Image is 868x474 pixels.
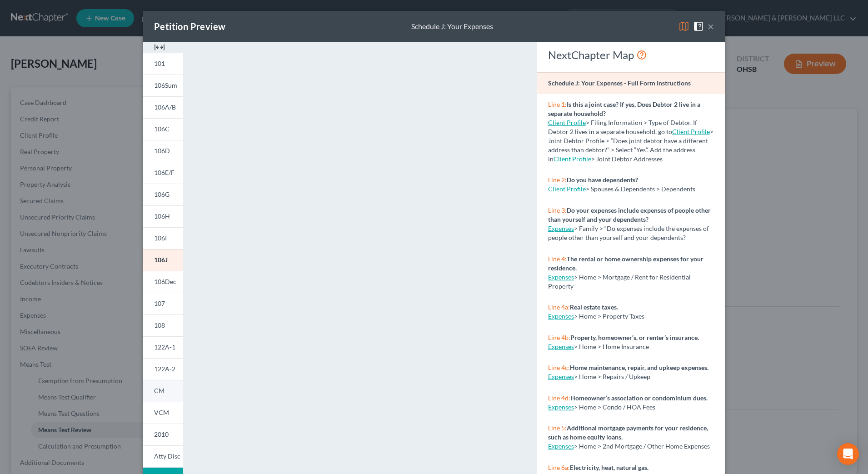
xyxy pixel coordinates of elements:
span: 2010 [154,430,169,438]
span: 106H [154,212,170,220]
span: 122A-1 [154,343,175,351]
span: > Family > “Do expenses include the expenses of people other than yourself and your dependents? [548,225,709,241]
strong: Is this a joint case? If yes, Does Debtor 2 live in a separate household? [548,100,700,117]
a: 107 [143,293,183,314]
a: 122A-1 [143,336,183,358]
strong: Additional mortgage payments for your residence, such as home equity loans. [548,424,708,441]
span: > Home > Condo / HOA Fees [574,403,655,411]
span: 106G [154,190,170,198]
a: 106D [143,140,183,162]
span: > Home > Home Insurance [574,343,649,350]
span: > Home > Mortgage / Rent for Residential Property [548,273,691,290]
div: Schedule J: Your Expenses [411,21,493,32]
span: CM [154,387,165,394]
span: > Home > 2nd Mortgage / Other Home Expenses [574,442,710,450]
a: 106A/B [143,96,183,118]
span: 106D [154,147,170,155]
span: Line 4c: [548,364,570,371]
span: 101 [154,60,165,67]
span: 106J [154,256,168,264]
span: 106I [154,234,167,242]
a: Expenses [548,225,574,232]
a: Expenses [548,442,574,450]
span: Line 4b: [548,334,570,341]
strong: Do you have dependents? [567,176,638,184]
span: 122A-2 [154,365,175,373]
a: CM [143,380,183,402]
span: Line 2: [548,176,567,184]
span: 106A/B [154,103,176,111]
span: > Joint Debtor Addresses [554,155,663,163]
span: Line 6a: [548,464,570,471]
span: 108 [154,321,165,329]
span: Line 4d: [548,394,570,402]
a: Client Profile [548,119,586,126]
a: 106J [143,249,183,271]
a: 2010 [143,424,183,445]
strong: Real estate taxes. [570,303,618,311]
span: Line 3: [548,206,567,214]
div: Petition Preview [154,20,225,33]
a: Expenses [548,373,574,380]
span: Atty Disc [154,452,180,460]
a: Atty Disc [143,445,183,468]
strong: Schedule J: Your Expenses - Full Form Instructions [548,79,691,87]
div: Open Intercom Messenger [837,443,859,465]
a: Expenses [548,273,574,281]
a: VCM [143,402,183,424]
a: 106G [143,184,183,205]
strong: The rental or home ownership expenses for your residence. [548,255,703,272]
span: VCM [154,409,169,416]
strong: Property, homeowner’s, or renter’s insurance. [570,334,699,341]
span: Line 4: [548,255,567,263]
span: 106E/F [154,169,175,176]
span: Line 5: [548,424,567,432]
a: 101 [143,53,183,75]
span: > Home > Property Taxes [574,312,644,320]
a: 106Sum [143,75,183,96]
strong: Electricity, heat, natural gas. [570,464,649,471]
a: 106C [143,118,183,140]
a: Client Profile [548,185,586,193]
span: > Joint Debtor Profile > “Does joint debtor have a different address than debtor?” > Select “Yes”... [548,128,713,163]
span: Line 4a: [548,303,570,311]
a: 106I [143,227,183,249]
strong: Do your expenses include expenses of people other than yourself and your dependents? [548,206,711,223]
span: 106Sum [154,81,177,89]
span: 106Dec [154,278,176,285]
strong: Homeowner’s association or condominium dues. [570,394,708,402]
a: Client Profile [554,155,591,163]
strong: Home maintenance, repair, and upkeep expenses. [570,364,708,371]
a: Expenses [548,312,574,320]
span: 106C [154,125,170,133]
a: 106E/F [143,162,183,184]
span: Line 1: [548,100,567,108]
a: Expenses [548,403,574,411]
img: expand-e0f6d898513216a626fdd78e52531dac95497ffd26381d4c15ee2fc46db09dca.svg [154,42,165,53]
button: × [708,21,714,32]
a: Client Profile [672,128,710,135]
a: 106H [143,205,183,227]
span: > Home > Repairs / Upkeep [574,373,650,380]
span: > Spouses & Dependents > Dependents [586,185,695,193]
a: Expenses [548,343,574,350]
a: 106Dec [143,271,183,293]
a: 122A-2 [143,358,183,380]
span: 107 [154,299,165,307]
span: > Filing Information > Type of Debtor. If Debtor 2 lives in a separate household, go to [548,119,697,135]
a: 108 [143,314,183,336]
img: map-eea8200ae884c6f1103ae1953ef3d486a96c86aabb227e865a55264e3737af1f.svg [678,21,689,32]
div: NextChapter Map [548,48,714,62]
img: help-close-5ba153eb36485ed6c1ea00a893f15db1cb9b99d6cae46e1a8edb6c62d00a1a76.svg [693,21,704,32]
